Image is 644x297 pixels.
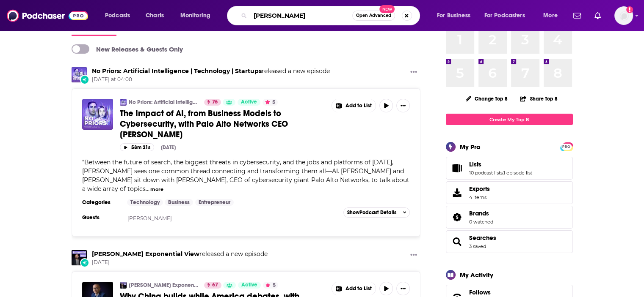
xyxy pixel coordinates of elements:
span: Add to List [345,103,372,109]
span: Exports [449,187,466,199]
button: 58m 21s [120,143,154,151]
span: [DATE] at 04:00 [92,76,330,83]
a: 3 saved [469,243,486,249]
button: Show More Button [396,99,410,112]
a: Entrepreneur [195,199,234,206]
span: 76 [212,98,218,106]
button: Open AdvancedNew [352,11,395,21]
img: No Priors: Artificial Intelligence | Technology | Startups [72,67,87,82]
a: Exports [446,181,573,204]
a: Business [165,199,193,206]
span: Follows [469,289,491,296]
a: Active [238,282,261,289]
div: New Episode [80,258,89,267]
a: Show notifications dropdown [570,8,584,23]
span: Open Advanced [356,14,391,18]
span: Charts [146,10,164,22]
button: Show More Button [396,282,410,295]
span: Lists [469,161,481,168]
a: Charts [140,9,169,22]
a: Azeem Azhar's Exponential View [120,282,127,289]
div: My Activity [460,271,493,279]
span: 4 items [469,194,490,200]
div: New Episode [80,75,89,84]
span: Logged in as mindyn [614,6,633,25]
button: more [150,186,163,193]
span: PRO [561,144,572,150]
button: Show More Button [407,67,420,78]
img: Podchaser - Follow, Share and Rate Podcasts [7,8,88,24]
span: ... [146,185,149,193]
span: The Impact of AI, from Business Models to Cybersecurity, with Palo Alto Networks CEO [PERSON_NAME] [120,108,288,140]
img: User Profile [614,6,633,25]
a: Follows [469,289,546,296]
img: Azeem Azhar's Exponential View [72,250,87,265]
span: [DATE] [92,259,268,266]
span: 67 [212,281,218,289]
a: Show notifications dropdown [591,8,604,23]
span: Exports [469,185,490,193]
a: No Priors: Artificial Intelligence | Technology | Startups [92,67,262,75]
a: Active [238,99,260,106]
img: No Priors: Artificial Intelligence | Technology | Startups [120,99,127,106]
a: 1 episode list [503,170,532,176]
span: Brands [469,210,489,217]
span: Brands [446,206,573,229]
input: Search podcasts, credits, & more... [250,9,352,22]
a: Create My Top 8 [446,114,573,125]
img: The Impact of AI, from Business Models to Cybersecurity, with Palo Alto Networks CEO Nikesh Arora [82,99,113,130]
h3: Categories [82,199,120,206]
a: PRO [561,143,572,150]
a: Brands [449,211,466,223]
span: Podcasts [105,10,130,22]
a: Brands [469,210,493,217]
a: Searches [469,234,496,242]
div: [DATE] [161,144,176,150]
a: Lists [469,161,532,168]
a: No Priors: Artificial Intelligence | Technology | Startups [129,99,199,106]
button: ShowPodcast Details [343,207,410,218]
span: , [503,170,503,176]
a: The Impact of AI, from Business Models to Cybersecurity, with Palo Alto Networks CEO [PERSON_NAME] [120,108,326,140]
span: Add to List [345,286,372,292]
button: Show More Button [332,282,376,295]
span: Active [241,98,257,106]
a: Searches [449,236,466,248]
button: open menu [479,9,537,22]
span: " [82,158,409,193]
a: Lists [449,162,466,174]
a: Technology [127,199,163,206]
span: Lists [446,157,573,180]
a: 10 podcast lists [469,170,503,176]
span: Show Podcast Details [347,210,396,215]
a: 0 watched [469,219,493,225]
button: Share Top 8 [520,90,558,107]
span: For Podcasters [484,10,525,22]
span: Searches [446,230,573,253]
a: [PERSON_NAME] Exponential View [129,282,199,289]
div: My Pro [460,143,481,151]
div: Search podcasts, credits, & more... [235,6,428,25]
button: open menu [537,9,568,22]
button: Show More Button [407,250,420,261]
h3: Guests [82,214,120,221]
span: Monitoring [180,10,210,22]
button: Show profile menu [614,6,633,25]
span: Active [241,281,257,289]
button: open menu [431,9,481,22]
button: 5 [263,282,278,289]
span: New [379,5,395,13]
svg: Add a profile image [626,6,633,13]
a: 76 [204,99,221,106]
a: Azeem Azhar's Exponential View [92,250,199,258]
button: open menu [174,9,221,22]
button: Change Top 8 [461,93,513,104]
a: New Releases & Guests Only [72,44,183,54]
a: [PERSON_NAME] [127,215,172,221]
